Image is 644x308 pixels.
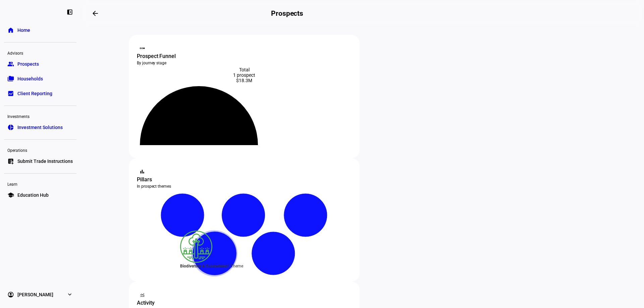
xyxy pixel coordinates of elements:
[4,145,76,155] div: Operations
[137,72,352,78] div: 1 prospect
[4,111,76,121] div: Investments
[17,61,39,67] span: Prospects
[7,27,14,34] eth-mat-symbol: home
[137,176,352,184] div: Pillars
[7,192,14,198] eth-mat-symbol: school
[17,124,63,131] span: Investment Solutions
[4,48,76,57] div: Advisors
[4,23,76,37] a: homeHome
[137,184,352,189] div: In prospect themes
[7,124,14,131] eth-mat-symbol: pie_chart
[7,75,14,82] eth-mat-symbol: folder_copy
[4,87,76,100] a: bid_landscapeClient Reporting
[66,9,73,15] eth-mat-symbol: left_panel_close
[17,90,52,97] span: Client Reporting
[17,27,30,34] span: Home
[4,57,76,71] a: groupProspects
[137,299,352,307] div: Activity
[137,67,352,72] div: Total
[4,179,76,188] div: Learn
[17,158,73,165] span: Submit Trade Instructions
[137,52,352,60] div: Prospect Funnel
[139,292,146,298] mat-icon: monitoring
[7,291,14,298] eth-mat-symbol: account_circle
[137,60,352,66] div: By journey stage
[66,291,73,298] eth-mat-symbol: expand_more
[139,168,146,175] mat-icon: bar_chart
[271,9,303,17] h2: Prospects
[4,72,76,85] a: folder_copyHouseholds
[17,192,49,198] span: Education Hub
[137,78,352,83] div: $18.3M
[17,291,53,298] span: [PERSON_NAME]
[17,75,43,82] span: Households
[7,90,14,97] eth-mat-symbol: bid_landscape
[4,121,76,134] a: pie_chartInvestment Solutions
[91,9,99,17] mat-icon: arrow_backwards
[139,45,146,52] mat-icon: steppers
[7,61,14,67] eth-mat-symbol: group
[7,158,14,165] eth-mat-symbol: list_alt_add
